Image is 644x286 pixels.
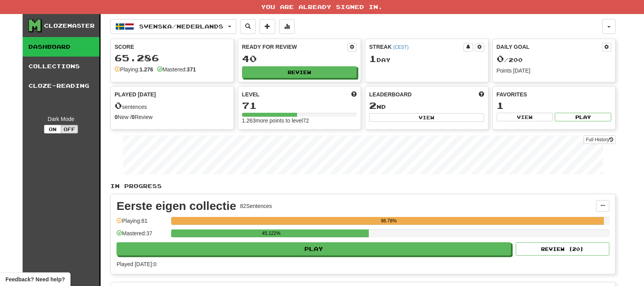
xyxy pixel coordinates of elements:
[132,114,135,120] strong: 0
[115,100,122,111] span: 0
[115,53,230,63] div: 65.286
[369,101,484,111] div: nd
[279,19,295,34] button: More stats
[110,19,236,34] button: Svenska/Nederlands
[117,261,156,267] span: Played [DATE]: 0
[369,91,412,98] span: Leaderboard
[115,43,230,51] div: Score
[242,117,357,124] div: 1.263 more points to level 72
[497,43,602,52] div: Daily Goal
[369,54,484,64] div: Day
[497,101,612,110] div: 1
[516,242,609,256] button: Review (20)
[44,22,95,30] div: Clozemaster
[23,57,99,76] a: Collections
[497,67,612,75] div: Points [DATE]
[61,125,78,133] button: Off
[44,125,61,133] button: On
[5,275,65,283] span: Open feedback widget
[497,91,612,98] div: Favorites
[23,37,99,57] a: Dashboard
[173,229,369,237] div: 45.122%
[260,19,275,34] button: Add sentence to collection
[139,23,223,30] span: Svenska / Nederlands
[240,19,256,34] button: Search sentences
[242,43,348,51] div: Ready for Review
[351,91,357,98] span: Score more points to level up
[173,217,604,225] div: 98.78%
[242,91,260,98] span: Level
[584,135,616,144] a: Full History
[115,101,230,111] div: sentences
[28,115,94,123] div: Dark Mode
[497,57,523,63] span: / 200
[242,66,357,78] button: Review
[240,202,272,210] div: 82 Sentences
[115,113,230,121] div: New / Review
[115,91,156,98] span: Played [DATE]
[242,101,357,110] div: 71
[110,182,616,190] p: In Progress
[187,66,196,73] strong: 371
[117,229,167,242] div: Mastered: 37
[140,66,153,73] strong: 1.276
[369,113,484,122] button: View
[117,200,236,212] div: Eerste eigen collectie
[157,66,196,73] div: Mastered:
[242,54,357,64] div: 40
[369,53,377,64] span: 1
[369,100,377,111] span: 2
[115,114,118,120] strong: 0
[497,53,504,64] span: 0
[479,91,484,98] span: This week in points, UTC
[369,43,464,51] div: Streak
[117,217,167,230] div: Playing: 81
[117,242,511,256] button: Play
[497,113,553,121] button: View
[555,113,611,121] button: Play
[115,66,153,73] div: Playing:
[393,44,409,50] a: (CEST)
[23,76,99,96] a: Cloze-Reading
